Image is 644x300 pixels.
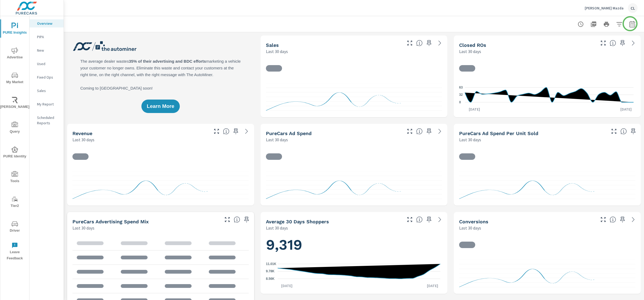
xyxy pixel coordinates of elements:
[599,215,608,224] button: Make Fullscreen
[436,215,444,224] a: See more details in report
[30,46,64,54] div: New
[266,262,276,266] text: 11.01K
[234,216,240,223] span: This table looks at how you compare to the amount of budget you spend per channel as opposed to y...
[416,216,423,223] span: A rolling 30 day total of daily Shoppers on the dealership website, averaged over the selected da...
[37,88,59,93] p: Sales
[30,19,64,27] div: Overview
[147,104,174,109] span: Learn More
[266,42,279,48] h5: Sales
[30,87,64,95] div: Sales
[423,283,442,288] p: [DATE]
[620,128,627,135] span: Average cost of advertising per each vehicle sold at the dealer over the selected date range. The...
[599,39,608,47] button: Make Fullscreen
[585,6,624,10] p: [PERSON_NAME] Mazda
[2,221,28,234] span: Driver
[614,19,625,30] button: Apply Filters
[37,21,59,26] p: Overview
[266,219,329,224] h5: Average 30 Days Shoppers
[2,171,28,184] span: Tools
[212,127,221,136] button: Make Fullscreen
[588,19,599,30] button: "Export Report to PDF"
[416,40,423,46] span: Number of vehicles sold by the dealership over the selected date range. [Source: This data is sou...
[266,136,288,143] p: Last 30 days
[266,236,442,254] h1: 9,319
[459,136,481,143] p: Last 30 days
[459,225,481,231] p: Last 30 days
[629,127,638,136] span: Save this to your personalized report
[232,127,240,136] span: Save this to your personalized report
[425,127,433,136] span: Save this to your personalized report
[610,40,616,46] span: Number of Repair Orders Closed by the selected dealership group over the selected time range. [So...
[72,225,94,231] p: Last 30 days
[459,219,488,224] h5: Conversions
[610,216,616,223] span: The number of dealer-specified goals completed by a visitor. [Source: This data is provided by th...
[416,128,423,135] span: Total cost of media for all PureCars channels for the selected dealership group over the selected...
[405,127,414,136] button: Make Fullscreen
[436,127,444,136] a: See more details in report
[37,34,59,40] p: PIPA
[425,39,433,47] span: Save this to your personalized report
[2,122,28,135] span: Query
[30,60,64,68] div: Used
[618,215,627,224] span: Save this to your personalized report
[2,47,28,61] span: Advertise
[459,93,463,97] text: 32
[425,215,433,224] span: Save this to your personalized report
[436,39,444,47] a: See more details in report
[0,16,29,264] div: nav menu
[37,115,59,126] p: Scheduled Reports
[223,128,229,135] span: Total sales revenue over the selected date range. [Source: This data is sourced from the dealer’s...
[266,277,275,281] text: 8.56K
[459,42,486,48] h5: Closed ROs
[30,114,64,127] div: Scheduled Reports
[610,127,618,136] button: Make Fullscreen
[30,100,64,108] div: My Report
[266,130,312,136] h5: PureCars Ad Spend
[72,136,94,143] p: Last 30 days
[405,215,414,224] button: Make Fullscreen
[37,61,59,66] p: Used
[37,75,59,80] p: Fixed Ops
[2,196,28,209] span: Tier2
[2,242,28,262] span: Leave Feedback
[2,23,28,36] span: PURE Insights
[459,48,481,55] p: Last 30 days
[628,3,638,13] div: CL
[2,146,28,160] span: PURE Identity
[266,225,288,231] p: Last 30 days
[141,100,180,113] button: Learn More
[629,215,638,224] a: See more details in report
[223,215,232,224] button: Make Fullscreen
[30,33,64,41] div: PIPA
[72,219,149,224] h5: PureCars Advertising Spend Mix
[242,127,251,136] a: See more details in report
[617,107,635,112] p: [DATE]
[459,100,461,104] text: 0
[266,270,275,273] text: 9.78K
[2,72,28,85] span: My Market
[30,73,64,81] div: Fixed Ops
[601,19,612,30] button: Print Report
[2,97,28,110] span: [PERSON_NAME]
[465,107,484,112] p: [DATE]
[266,48,288,55] p: Last 30 days
[242,215,251,224] span: Save this to your personalized report
[405,39,414,47] button: Make Fullscreen
[277,283,296,288] p: [DATE]
[37,101,59,107] p: My Report
[459,130,538,136] h5: PureCars Ad Spend Per Unit Sold
[37,48,59,53] p: New
[459,86,463,89] text: 63
[72,130,92,136] h5: Revenue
